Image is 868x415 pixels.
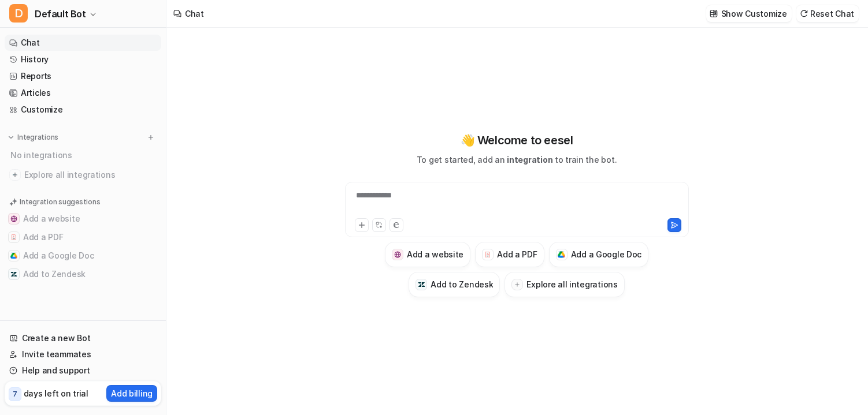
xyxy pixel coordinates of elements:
[5,265,161,283] button: Add to ZendeskAdd to Zendesk
[5,228,161,246] button: Add a PDFAdd a PDF
[497,248,537,260] h3: Add a PDF
[17,133,58,142] p: Integrations
[5,35,161,51] a: Chat
[24,387,88,399] p: days left on trial
[706,5,792,22] button: Show Customize
[35,6,86,22] span: Default Bot
[5,102,161,118] a: Customize
[20,197,100,207] p: Integration suggestions
[475,242,544,267] button: Add a PDFAdd a PDF
[185,8,204,20] div: Chat
[407,248,463,260] h3: Add a website
[7,133,15,141] img: expand menu
[111,387,153,399] p: Add billing
[409,272,500,297] button: Add to ZendeskAdd to Zendesk
[5,85,161,101] a: Articles
[385,242,470,267] button: Add a websiteAdd a website
[147,133,155,141] img: menu_add.svg
[526,278,617,290] h3: Explore all integrations
[507,155,552,164] span: integration
[800,9,808,18] img: reset
[24,166,157,184] span: Explore all integrations
[10,234,17,241] img: Add a PDF
[5,330,161,346] a: Create a new Bot
[9,4,28,23] span: D
[505,272,624,297] button: Explore all integrations
[417,154,617,166] p: To get started, add an to train the bot.
[5,362,161,379] a: Help and support
[10,271,17,278] img: Add to Zendesk
[5,210,161,228] button: Add a websiteAdd a website
[5,246,161,265] button: Add a Google DocAdd a Google Doc
[10,215,17,222] img: Add a website
[5,68,161,84] a: Reports
[5,167,161,183] a: Explore all integrations
[558,251,565,258] img: Add a Google Doc
[571,248,642,260] h3: Add a Google Doc
[796,5,859,22] button: Reset Chat
[484,251,492,258] img: Add a PDF
[5,132,62,143] button: Integrations
[394,251,402,259] img: Add a website
[9,169,21,181] img: explore all integrations
[5,346,161,362] a: Invite teammates
[721,8,787,20] p: Show Customize
[10,252,17,259] img: Add a Google Doc
[710,9,718,18] img: customize
[5,51,161,68] a: History
[431,278,493,290] h3: Add to Zendesk
[549,242,649,267] button: Add a Google DocAdd a Google Doc
[13,389,17,399] p: 7
[106,385,157,402] button: Add billing
[418,281,425,289] img: Add to Zendesk
[7,145,161,164] div: No integrations
[461,132,573,149] p: 👋 Welcome to eesel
